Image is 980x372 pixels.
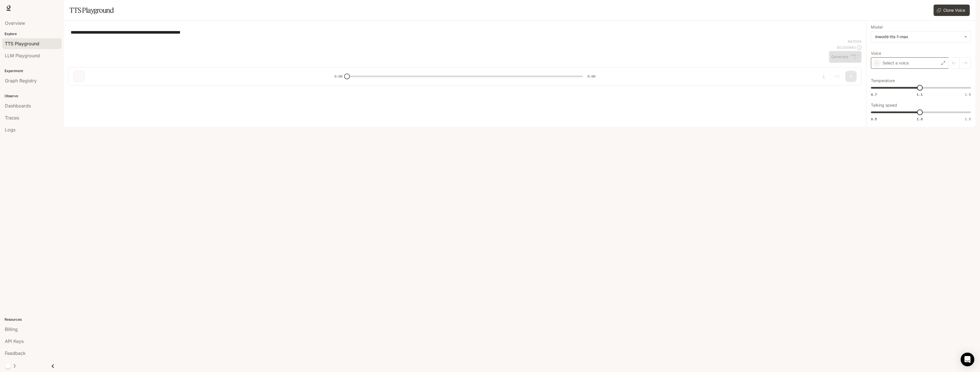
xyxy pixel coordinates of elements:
p: Talking speed [871,103,897,107]
span: 0.5 [871,117,877,121]
button: Clone Voice [934,5,970,16]
span: 1.5 [965,117,971,121]
p: Select a voice [883,60,909,66]
div: Open Intercom Messenger [961,353,974,366]
p: Voice [871,51,881,55]
span: 1.5 [965,92,971,97]
p: $ 0.000640 [837,45,856,50]
p: Temperature [871,79,895,83]
p: Model [871,25,883,29]
div: inworld-tts-1-max [871,31,971,42]
span: 1.1 [917,92,923,97]
span: 1.0 [917,117,923,121]
h1: TTS Playground [70,5,114,16]
p: 64 / 1000 [848,39,861,44]
span: 0.7 [871,92,877,97]
div: inworld-tts-1-max [875,34,961,40]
